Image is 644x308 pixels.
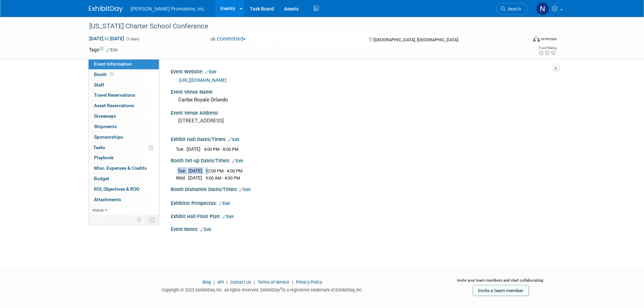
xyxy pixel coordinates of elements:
[188,167,202,174] td: [DATE]
[176,146,187,153] td: Tue.
[94,124,117,129] span: Shipments
[473,285,529,296] a: Invite a team member
[206,168,242,173] span: 12:00 PM - 4:00 PM
[219,201,230,206] a: Edit
[89,285,436,293] div: Copyright © 2025 ExhibitDay, Inc. All rights reserved. ExhibitDay is a registered trademark of Ex...
[89,59,159,69] a: Event Information
[487,35,557,45] div: Event Format
[171,156,555,164] div: Booth Set-up Dates/Times:
[89,35,124,42] span: [DATE] [DATE]
[496,3,527,15] a: Search
[103,36,110,41] span: to
[134,215,145,224] td: Personalize Event Tab Strip
[176,95,550,105] div: Caribe Royale Orlando
[94,103,134,108] span: Asset Reservations
[89,122,159,132] a: Shipments
[225,280,229,285] span: |
[280,287,282,290] sup: ®
[239,187,251,192] a: Edit
[89,132,159,142] a: Sponsorships
[89,163,159,173] a: Misc. Expenses & Credits
[533,36,540,42] img: Format-Inperson.png
[208,35,248,43] button: Committed
[89,153,159,163] a: Playbook
[541,37,557,42] div: In-Person
[145,215,159,224] td: Toggle Event Tabs
[89,46,118,53] td: Tags
[89,174,159,184] a: Budget
[228,137,239,142] a: Edit
[171,224,555,233] div: Event Notes:
[131,6,205,11] span: [PERSON_NAME] Promotions, Inc.
[202,280,211,285] a: Blog
[200,227,211,232] a: Edit
[89,195,159,205] a: Attachments
[252,280,257,285] span: |
[232,159,243,163] a: Edit
[93,145,105,150] span: Tasks
[93,207,103,213] span: more
[222,214,234,219] a: Edit
[176,167,188,174] td: Tue.
[204,147,238,152] span: 4:00 PM - 8:00 PM
[109,72,115,77] span: Booth not reserved yet
[94,134,123,140] span: Sponsorships
[187,146,200,153] td: [DATE]
[94,186,139,192] span: ROI, Objectives & ROO
[94,176,109,181] span: Budget
[94,155,114,160] span: Playbook
[89,80,159,90] a: Staff
[171,134,555,143] div: Exhibit Hall Dates/Times:
[176,174,188,182] td: Wed.
[89,205,159,215] a: more
[89,111,159,121] a: Giveaways
[94,165,147,171] span: Misc. Expenses & Credits
[89,184,159,194] a: ROI, Objectives & ROO
[505,6,521,11] span: Search
[536,2,549,15] img: Nate Sallee
[94,82,104,88] span: Staff
[125,37,140,41] span: (2 days)
[171,87,555,95] div: Event Venue Name:
[188,174,202,182] td: [DATE]
[374,37,458,42] span: [GEOGRAPHIC_DATA], [GEOGRAPHIC_DATA]
[206,175,240,181] span: 9:00 AM - 4:00 PM
[290,280,295,285] span: |
[178,118,324,124] pre: [STREET_ADDRESS]
[446,278,555,288] div: Invite your team members and start collaborating:
[89,90,159,100] a: Travel Reservations
[94,92,135,98] span: Travel Reservations
[205,70,216,74] a: Edit
[94,72,115,77] span: Booth
[94,197,121,202] span: Attachments
[230,280,251,285] a: Contact Us
[89,70,159,80] a: Booth
[89,143,159,153] a: Tasks
[258,280,289,285] a: Terms of Service
[171,67,555,75] div: Event Website:
[212,280,216,285] span: |
[171,198,555,207] div: Exhibitor Prospectus:
[171,108,555,116] div: Event Venue Address:
[538,46,556,50] div: Event Rating
[171,211,555,220] div: Exhibit Hall Floor Plan:
[94,61,132,67] span: Event Information
[296,280,322,285] a: Privacy Policy
[106,48,118,52] a: Edit
[89,101,159,111] a: Asset Reservations
[179,77,226,83] a: [URL][DOMAIN_NAME]
[94,113,116,119] span: Giveaways
[87,20,517,32] div: [US_STATE] Charter School Conference
[171,184,555,193] div: Booth Dismantle Dates/Times:
[89,6,123,13] img: ExhibitDay
[217,280,224,285] a: API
